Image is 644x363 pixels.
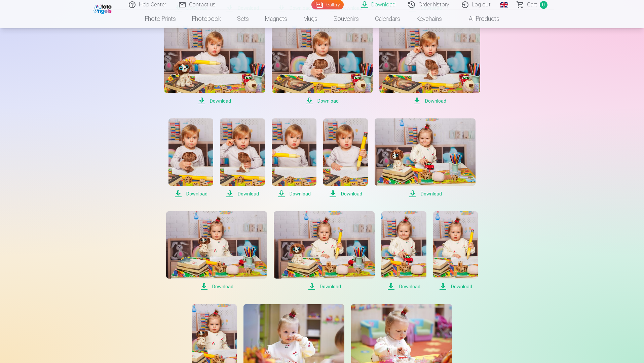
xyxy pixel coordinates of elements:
a: Download [381,211,426,291]
span: Download [272,190,316,198]
a: Sets [229,9,257,28]
span: Download [164,97,265,105]
a: Calendars [367,9,408,28]
a: Download [379,26,480,105]
span: Сart [527,1,537,9]
span: 0 [540,1,547,9]
a: Download [168,118,213,198]
a: Download [220,118,265,198]
img: /fa2 [93,3,113,14]
a: Magnets [257,9,295,28]
a: Mugs [295,9,326,28]
a: Download [164,26,265,105]
a: Photobook [184,9,229,28]
a: Keychains [408,9,450,28]
span: Download [379,97,480,105]
span: Download [381,283,426,291]
a: Download [274,211,375,291]
span: Download [433,283,478,291]
span: Download [272,97,373,105]
span: Download [166,283,267,291]
span: Download [168,190,213,198]
a: Download [375,118,476,198]
span: Download [375,190,476,198]
a: Download [272,26,373,105]
a: Photo prints [137,9,184,28]
a: Souvenirs [326,9,367,28]
a: Download [433,211,478,291]
a: Download [166,211,267,291]
span: Download [220,190,265,198]
a: Download [323,118,368,198]
span: Download [274,283,375,291]
a: Download [272,118,316,198]
span: Download [323,190,368,198]
a: All products [450,9,507,28]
